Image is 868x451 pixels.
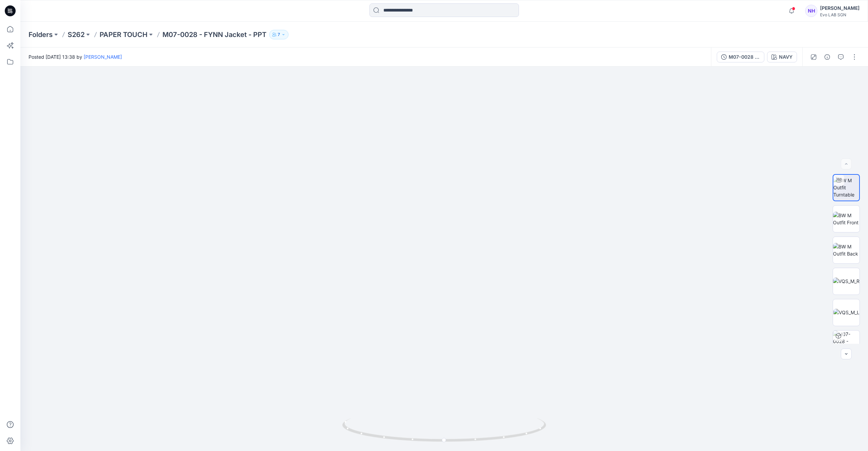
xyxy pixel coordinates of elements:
[833,309,860,316] img: VQS_M_L
[100,30,147,39] a: PAPER TOUCH
[833,331,860,357] img: M07-0028 - FYNN Jacket - PAPER TOUCH NAVY
[717,52,764,62] button: M07-0028 - FYNN Jacket - PAPER TOUCH
[779,53,793,61] div: NAVY
[820,4,860,12] div: [PERSON_NAME]
[833,212,860,226] img: BW M Outfit Front
[68,30,85,39] a: S262
[729,53,760,61] div: M07-0028 - FYNN Jacket - PAPER TOUCH
[162,30,266,39] p: M07-0028 - FYNN Jacket - PPT
[833,177,859,198] img: BW M Outfit Turntable
[833,243,860,257] img: BW M Outfit Back
[820,12,860,17] div: Evo LAB SGN
[767,52,797,62] button: NAVY
[833,278,860,285] img: VQS_M_R
[805,5,817,17] div: NH
[84,54,122,60] a: [PERSON_NAME]
[29,53,122,60] span: Posted [DATE] 13:38 by
[822,52,833,62] button: Details
[269,30,289,39] button: 7
[278,31,280,38] p: 7
[29,30,53,39] a: Folders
